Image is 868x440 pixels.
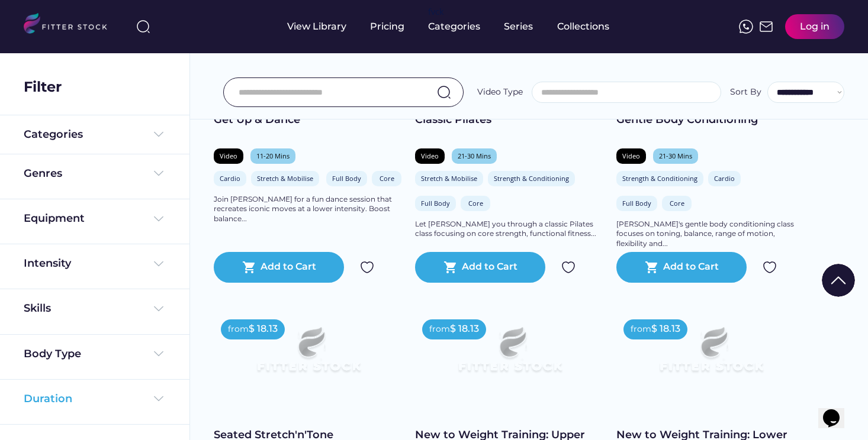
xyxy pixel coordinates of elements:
[220,174,240,183] div: Cardio
[659,151,692,160] div: 21-30 Mins
[214,195,403,224] div: Join [PERSON_NAME] for a fun dance session that recreates iconic moves at a lower intensity. Boos...
[651,322,680,335] div: $ 18.13
[477,86,523,98] div: Video Type
[822,264,855,297] img: Group%201000002322%20%281%29.svg
[415,112,605,127] div: Classic Pilates
[220,151,237,160] div: Video
[763,260,777,274] img: Group%201000002324.svg
[428,6,443,18] div: fvck
[287,20,346,33] div: View Library
[214,112,403,127] div: Get Up & Dance
[714,174,735,183] div: Cardio
[242,260,256,274] button: shopping_cart
[428,20,480,33] div: Categories
[24,127,83,142] div: Categories
[739,20,753,34] img: meteor-icons_whatsapp%20%281%29.svg
[494,174,569,183] div: Strength & Conditioning
[616,219,806,249] div: [PERSON_NAME]'s gentle body conditioning class focuses on toning, balance, range of motion, flexi...
[622,151,640,160] div: Video
[730,86,761,98] div: Sort By
[421,151,439,160] div: Video
[378,174,396,183] div: Core
[332,174,361,183] div: Full Body
[557,20,609,33] div: Collections
[257,174,313,183] div: Stretch & Mobilise
[504,20,533,33] div: Series
[24,166,62,181] div: Genres
[635,312,787,397] img: Frame%2079%20%281%29.svg
[443,260,458,274] button: shopping_cart
[136,20,150,34] img: search-normal%203.svg
[249,322,278,335] div: $ 18.13
[759,20,773,34] img: Frame%2051.svg
[467,199,484,208] div: Core
[24,211,85,226] div: Equipment
[462,260,517,274] div: Add to Cart
[800,20,830,33] div: Log in
[24,77,62,97] div: Filter
[450,322,479,335] div: $ 18.13
[152,127,166,141] img: Frame%20%284%29.svg
[437,85,451,99] img: search-normal.svg
[663,260,719,274] div: Add to Cart
[24,347,81,361] div: Body Type
[421,174,477,183] div: Stretch & Mobilise
[360,260,374,274] img: Group%201000002324.svg
[152,257,166,271] img: Frame%20%284%29.svg
[622,174,697,183] div: Strength & Conditioning
[152,166,166,180] img: Frame%20%284%29.svg
[370,20,404,33] div: Pricing
[256,151,290,160] div: 11-20 Mins
[429,323,450,335] div: from
[421,199,450,208] div: Full Body
[152,212,166,226] img: Frame%20%284%29.svg
[228,323,249,335] div: from
[152,392,166,406] img: Frame%20%284%29.svg
[24,392,72,406] div: Duration
[24,256,71,271] div: Intensity
[434,312,586,397] img: Frame%2079%20%281%29.svg
[24,13,117,37] img: LOGO.svg
[261,260,316,274] div: Add to Cart
[152,347,166,361] img: Frame%20%284%29.svg
[152,302,166,316] img: Frame%20%284%29.svg
[415,219,605,240] div: Let [PERSON_NAME] you through a classic Pilates class focusing on core strength, functional fitne...
[668,199,686,208] div: Core
[24,301,53,316] div: Skills
[818,393,856,428] iframe: chat widget
[616,112,806,127] div: Gentle Body Conditioning
[631,323,651,335] div: from
[645,260,659,274] button: shopping_cart
[561,260,576,274] img: Group%201000002324.svg
[458,151,491,160] div: 21-30 Mins
[622,199,651,208] div: Full Body
[233,312,384,397] img: Frame%2079%20%281%29.svg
